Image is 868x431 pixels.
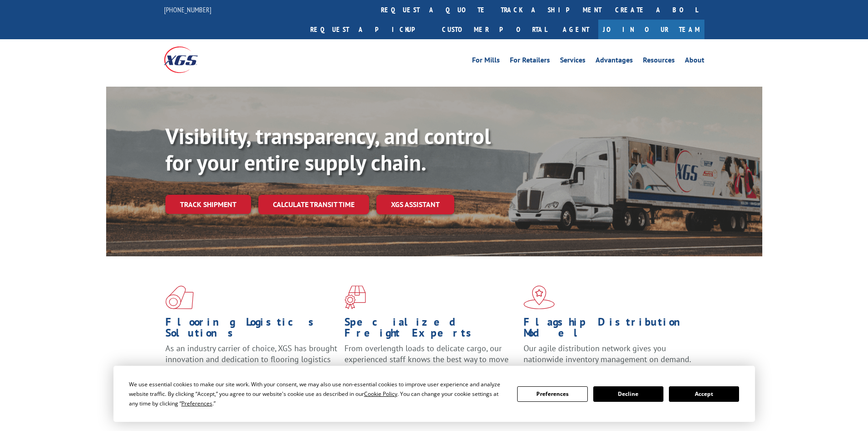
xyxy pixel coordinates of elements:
a: Resources [643,57,675,67]
img: xgs-icon-focused-on-flooring-red [344,286,366,309]
a: XGS ASSISTANT [376,195,454,214]
div: We use essential cookies to make our site work. With your consent, we may also use non-essential ... [129,379,506,408]
span: Our agile distribution network gives you nationwide inventory management on demand. [524,343,691,364]
a: Track shipment [165,195,251,214]
button: Decline [593,386,663,402]
a: Advantages [596,57,633,67]
span: Preferences [181,400,212,407]
a: About [685,57,704,67]
a: Customer Portal [435,20,554,39]
img: xgs-icon-flagship-distribution-model-red [524,286,555,309]
a: For Mills [472,57,500,67]
b: Visibility, transparency, and control for your entire supply chain. [165,122,491,177]
a: Request a pickup [303,20,435,39]
a: For Retailers [510,57,550,67]
span: Cookie Policy [364,390,397,398]
span: As an industry carrier of choice, XGS has brought innovation and dedication to flooring logistics... [165,343,337,375]
a: Agent [554,20,598,39]
button: Accept [669,386,739,402]
a: Calculate transit time [258,195,369,214]
button: Preferences [517,386,587,402]
img: xgs-icon-total-supply-chain-intelligence-red [165,286,194,309]
a: Services [560,57,586,67]
h1: Flooring Logistics Solutions [165,317,338,343]
p: From overlength loads to delicate cargo, our experienced staff knows the best way to move your fr... [344,343,517,384]
h1: Flagship Distribution Model [524,317,696,343]
div: Cookie Consent Prompt [113,366,755,422]
h1: Specialized Freight Experts [344,317,517,343]
a: Join Our Team [598,20,704,39]
a: [PHONE_NUMBER] [164,5,211,14]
